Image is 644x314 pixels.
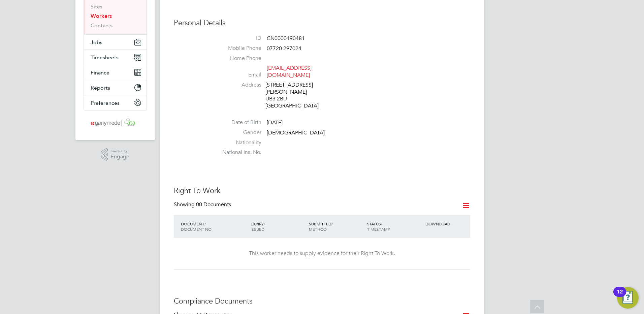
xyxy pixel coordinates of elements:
[214,55,261,62] label: Home Phone
[91,39,102,45] span: Jobs
[84,65,147,80] button: Finance
[267,65,312,78] a: [EMAIL_ADDRESS][DOMAIN_NAME]
[331,221,333,226] span: /
[174,201,232,208] div: Showing
[267,35,305,42] span: CN0000190481
[181,226,213,232] span: DOCUMENT NO.
[617,287,639,309] button: Open Resource Center, 12 new notifications
[214,45,261,52] label: Mobile Phone
[179,218,249,235] div: DOCUMENT
[91,85,110,91] span: Reports
[265,82,329,109] div: [STREET_ADDRESS] [PERSON_NAME] UB3 2BU [GEOGRAPHIC_DATA]
[204,221,206,226] span: /
[267,45,301,52] span: 07720 297024
[214,149,261,156] label: National Ins. No.
[214,139,261,146] label: Nationality
[84,35,147,50] button: Jobs
[307,218,365,235] div: SUBMITTED
[214,129,261,136] label: Gender
[267,129,325,136] span: [DEMOGRAPHIC_DATA]
[214,35,261,42] label: ID
[91,3,102,10] a: Sites
[84,80,147,95] button: Reports
[91,54,119,61] span: Timesheets
[101,148,130,161] a: Powered byEngage
[617,292,623,301] div: 12
[214,82,261,89] label: Address
[251,226,264,232] span: ISSUED
[84,95,147,110] button: Preferences
[91,100,120,106] span: Preferences
[264,221,265,226] span: /
[367,226,390,232] span: TIMESTAMP
[91,69,109,76] span: Finance
[84,117,147,128] a: Go to home page
[196,201,231,208] span: 00 Documents
[110,154,129,160] span: Engage
[181,250,463,257] div: This worker needs to supply evidence for their Right To Work.
[174,186,470,196] h3: Right To Work
[174,296,470,306] h3: Compliance Documents
[381,221,382,226] span: /
[91,22,112,29] a: Contacts
[174,18,470,28] h3: Personal Details
[91,13,112,19] a: Workers
[309,226,327,232] span: METHOD
[214,119,261,126] label: Date of Birth
[365,218,424,235] div: STATUS
[424,218,470,230] div: DOWNLOAD
[89,117,142,128] img: ganymedesolutions-logo-retina.png
[249,218,307,235] div: EXPIRY
[214,71,261,78] label: Email
[110,148,129,154] span: Powered by
[267,119,283,126] span: [DATE]
[84,50,147,65] button: Timesheets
